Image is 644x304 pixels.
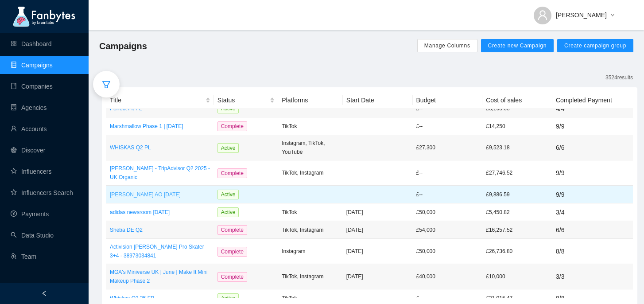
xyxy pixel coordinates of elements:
button: [PERSON_NAME]down [527,4,622,19]
p: [DATE] [346,247,409,256]
a: searchData Studio [11,232,54,239]
button: Create new Campaign [481,39,554,52]
p: £ 50,000 [416,208,479,217]
span: Campaigns [99,39,147,53]
p: TikTok, Instagram [282,226,339,234]
td: 3 / 4 [552,203,633,221]
span: user [537,10,548,20]
p: £14,250 [486,122,549,131]
span: Status [217,95,268,105]
p: £26,736.80 [486,247,549,256]
td: 3 / 3 [552,264,633,289]
a: [PERSON_NAME] AO [DATE] [110,190,210,199]
a: userAccounts [11,125,47,133]
p: £9,886.59 [486,190,549,199]
a: containerAgencies [11,104,47,111]
span: Active [217,143,239,153]
span: Complete [217,247,247,257]
span: filter [102,80,111,89]
p: TikTok [282,208,339,217]
p: £ 54,000 [416,226,479,234]
p: £10,000 [486,272,549,281]
p: £ -- [416,294,479,303]
p: £ 50,000 [416,247,479,256]
a: adidas newsroom [DATE] [110,208,210,217]
p: [DATE] [346,208,409,217]
a: appstoreDashboard [11,40,52,47]
span: Active [217,190,239,199]
a: databaseCampaigns [11,62,53,69]
span: Complete [217,272,247,282]
span: Complete [217,121,247,131]
span: Create new Campaign [488,42,547,49]
p: £21,015.47 [486,294,549,303]
p: TikTok, Instagram [282,272,339,281]
span: Create campaign group [564,42,626,49]
button: Create campaign group [557,39,633,52]
button: Manage Columns [417,39,477,52]
p: £ 27,300 [416,143,479,152]
a: pay-circlePayments [11,210,49,218]
span: Manage Columns [424,42,470,49]
td: 9 / 9 [552,117,633,135]
a: Activision [PERSON_NAME] Pro Skater 3+4 - 38973034841 [110,242,210,260]
a: starInfluencers [11,168,51,175]
span: Active [217,293,239,303]
th: Title [106,92,214,109]
td: 9 / 9 [552,186,633,203]
a: starInfluencers Search [11,189,73,196]
p: £ -- [416,168,479,177]
p: TikTok, Instagram [282,168,339,177]
span: [PERSON_NAME] [556,10,607,20]
th: Start Date [343,92,413,109]
p: [DATE] [346,226,409,234]
span: Title [110,95,204,105]
p: Instagram [282,247,339,256]
th: Cost of sales [482,92,552,109]
span: left [41,290,47,296]
a: Whiskas Q2 25 FR [110,294,210,303]
th: Platforms [278,92,343,109]
p: TikTok [282,294,339,303]
a: usergroup-addTeam [11,253,36,260]
td: 8 / 8 [552,239,633,264]
span: Complete [217,168,247,178]
p: TikTok [282,122,339,131]
a: Sheba DE Q2 [110,226,210,234]
a: WHISKAS Q2 PL [110,143,210,152]
td: 9 / 9 [552,160,633,186]
p: £5,450.82 [486,208,549,217]
td: 6 / 6 [552,221,633,239]
p: £16,257.52 [486,226,549,234]
p: £ 40,000 [416,272,479,281]
th: Budget [413,92,483,109]
span: Active [217,207,239,217]
th: Status [214,92,279,109]
a: Marshmallow Phase 1 | [DATE] [110,122,210,131]
a: radar-chartDiscover [11,147,45,154]
p: £ -- [416,190,479,199]
td: 6 / 6 [552,135,633,160]
p: £9,523.18 [486,143,549,152]
span: Complete [217,225,247,235]
th: Completed Payment [552,92,633,109]
a: MGA's Miniverse UK | June | Make It Mini Makeup Phase 2 [110,268,210,285]
a: bookCompanies [11,83,53,90]
p: [DATE] [346,272,409,281]
p: 3524 results [605,73,633,82]
p: £ -- [416,122,479,131]
p: £27,746.52 [486,168,549,177]
span: down [610,13,615,18]
p: Instagram, TikTok, YouTube [282,139,339,156]
a: [PERSON_NAME] - TripAdvisor Q2 2025 - UK Organic [110,164,210,182]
